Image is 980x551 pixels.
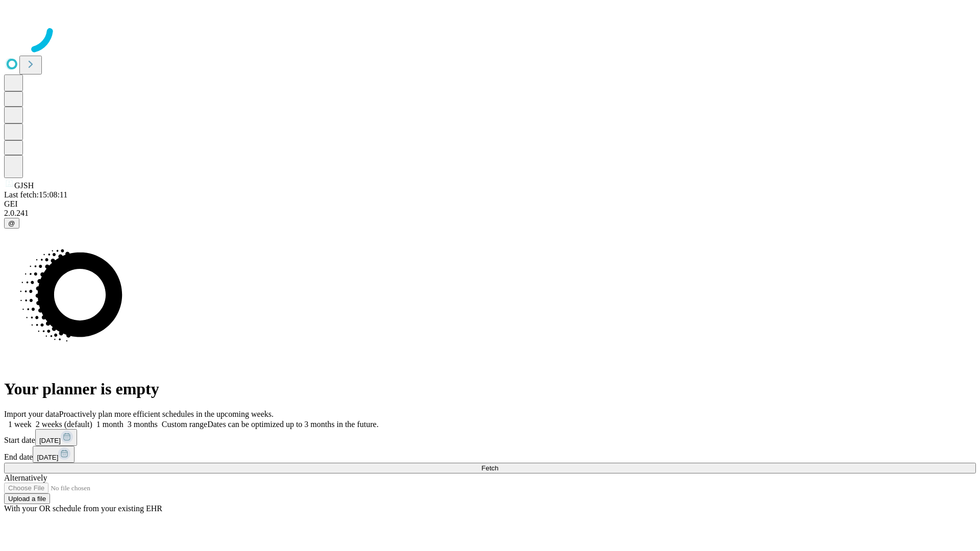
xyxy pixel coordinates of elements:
[33,446,75,463] button: [DATE]
[4,473,47,482] span: Alternatively
[8,420,32,429] span: 1 week
[35,429,77,446] button: [DATE]
[36,420,92,429] span: 2 weeks (default)
[162,420,207,429] span: Custom range
[4,493,50,504] button: Upload a file
[4,446,976,463] div: End date
[4,410,59,418] span: Import your data
[207,420,378,429] span: Dates can be optimized up to 3 months in the future.
[4,380,976,398] h1: Your planner is empty
[39,437,61,444] span: [DATE]
[481,464,498,472] span: Fetch
[8,219,15,227] span: @
[4,209,976,218] div: 2.0.241
[59,410,274,418] span: Proactively plan more efficient schedules in the upcoming weeks.
[4,463,976,473] button: Fetch
[4,190,67,199] span: Last fetch: 15:08:11
[128,420,158,429] span: 3 months
[4,199,976,209] div: GEI
[14,181,34,190] span: GJSH
[4,504,162,513] span: With your OR schedule from your existing EHR
[4,429,976,446] div: Start date
[96,420,124,429] span: 1 month
[37,454,58,461] span: [DATE]
[4,218,19,229] button: @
